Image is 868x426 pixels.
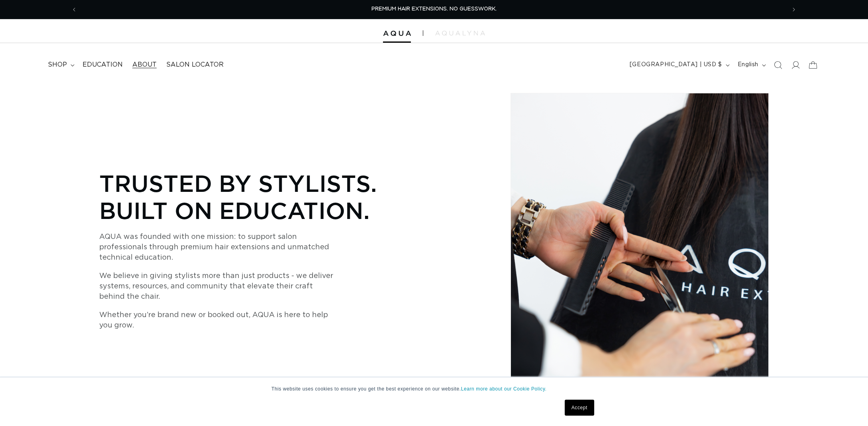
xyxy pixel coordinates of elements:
[435,31,485,35] img: aqualyna.com
[785,2,803,17] button: Next announcement
[738,61,758,69] span: English
[48,61,67,69] span: shop
[166,61,224,69] span: Salon Locator
[769,56,787,74] summary: Search
[78,56,128,74] a: Education
[461,386,547,392] a: Learn more about our Cookie Policy.
[565,400,594,416] a: Accept
[132,61,157,69] span: About
[371,6,497,12] span: PREMIUM HAIR EXTENSIONS. NO GUESSWORK.
[99,170,402,224] p: Trusted by Stylists. Built on Education.
[82,61,123,69] span: Education
[128,56,161,74] a: About
[43,56,78,74] summary: shop
[733,57,769,73] button: English
[630,61,722,69] span: [GEOGRAPHIC_DATA] | USD $
[99,271,338,302] p: We believe in giving stylists more than just products - we deliver systems, resources, and commun...
[383,31,411,36] img: Aqua Hair Extensions
[161,56,228,74] a: Salon Locator
[271,385,597,392] p: This website uses cookies to ensure you get the best experience on our website.
[99,310,338,331] p: Whether you’re brand new or booked out, AQUA is here to help you grow.
[99,232,338,263] p: AQUA was founded with one mission: to support salon professionals through premium hair extensions...
[625,57,733,73] button: [GEOGRAPHIC_DATA] | USD $
[65,2,83,17] button: Previous announcement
